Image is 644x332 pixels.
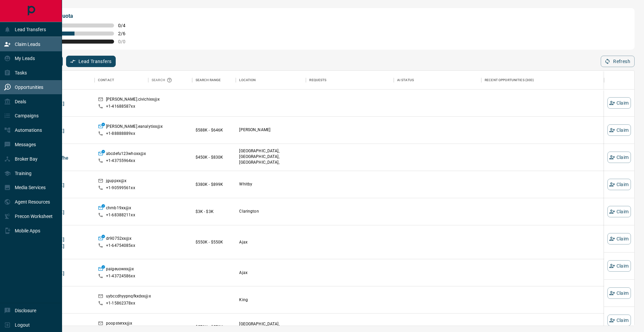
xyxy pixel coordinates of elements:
p: [PERSON_NAME].eanalytixx@x [106,124,163,131]
div: Requests [309,71,326,90]
div: Search Range [196,71,221,90]
p: +1- 68388211xx [106,212,135,218]
button: Claim [607,260,631,272]
button: Refresh [601,56,635,67]
p: chmb19xx@x [106,205,131,212]
p: +1- 90599561xx [106,185,135,191]
p: King [239,297,303,303]
p: +1- 15862378xx [106,300,135,306]
span: 0 / 4 [118,23,133,28]
p: Ajax [239,239,303,245]
button: Claim [607,97,631,109]
p: $588K - $646K [196,127,233,133]
p: [PERSON_NAME].civichixx@x [106,97,160,104]
span: 2 / 6 [118,31,133,36]
div: Requests [306,71,393,90]
p: $3K - $3K [196,209,233,215]
span: 0 / 0 [118,39,133,44]
div: Contact [98,71,114,90]
p: +1- 88888889xx [106,131,135,136]
p: jguppxx@x [106,178,126,185]
button: Claim [607,179,631,190]
div: Name [24,71,95,90]
p: [GEOGRAPHIC_DATA], [GEOGRAPHIC_DATA], [GEOGRAPHIC_DATA], [GEOGRAPHIC_DATA] | [GEOGRAPHIC_DATA] [239,148,303,177]
button: Claim [607,315,631,326]
div: AI Status [394,71,481,90]
p: My Daily Quota [36,12,133,20]
div: Search [152,71,174,90]
p: $380K - $899K [196,181,233,187]
p: +1- 43724586xx [106,273,135,279]
p: $570K - $570K [196,324,233,330]
button: Claim [607,233,631,244]
button: Claim [607,124,631,136]
div: Recent Opportunities (30d) [481,71,604,90]
p: +1- 64754085xx [106,243,135,248]
button: Claim [607,206,631,217]
p: abcdefu123whoxx@x [106,151,146,158]
p: +1- 43755964xx [106,158,135,164]
button: Claim [607,152,631,163]
div: AI Status [397,71,414,90]
div: Recent Opportunities (30d) [485,71,534,90]
button: Lead Transfers [66,56,116,67]
p: [PERSON_NAME] [239,127,303,133]
button: Claim [607,287,631,299]
p: $550K - $550K [196,239,233,245]
p: uybccdhyypnqfkxdxx@x [106,293,151,300]
div: Search Range [192,71,236,90]
p: Whitby [239,181,303,187]
div: Contact [95,71,148,90]
p: Ajax [239,270,303,276]
p: paigeuowxx@x [106,266,134,273]
div: Location [239,71,256,90]
p: poopsterxx@x [106,321,132,328]
p: $450K - $830K [196,154,233,160]
p: Clarington [239,209,303,214]
p: dr90752xx@x [106,236,131,243]
p: +1- 41688587xx [106,104,135,109]
div: Location [236,71,306,90]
